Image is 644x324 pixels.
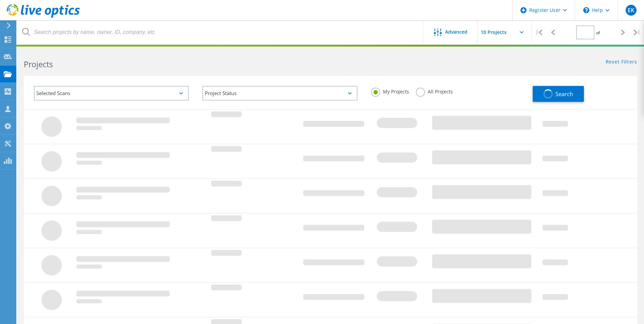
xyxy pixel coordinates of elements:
[555,90,573,98] span: Search
[17,20,424,44] input: Search projects by name, owner, ID, company, etc
[583,7,589,13] svg: \n
[630,20,644,44] div: |
[371,88,409,94] label: My Projects
[445,30,467,34] span: Advanced
[533,86,584,102] button: Search
[416,88,453,94] label: All Projects
[202,86,357,101] div: Project Status
[34,86,189,101] div: Selected Scans
[596,30,600,36] span: of
[7,14,80,19] a: Live Optics Dashboard
[24,59,53,70] b: Projects
[628,7,634,13] span: EK
[606,59,637,65] a: Reset Filters
[532,20,546,44] div: |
